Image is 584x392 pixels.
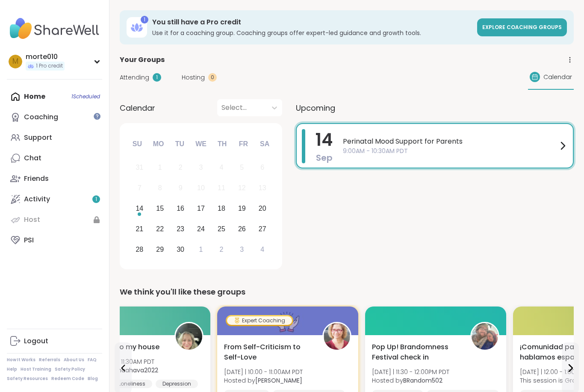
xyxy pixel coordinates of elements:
a: Blog [88,376,98,382]
div: Logout [24,336,48,346]
div: 19 [238,203,246,214]
span: Hosting [182,73,205,82]
div: Choose Tuesday, September 23rd, 2025 [171,220,190,238]
span: Calendar [120,102,155,114]
div: Activity [24,195,50,204]
div: Not available Wednesday, September 10th, 2025 [192,179,210,197]
div: 28 [136,244,143,255]
div: Not available Sunday, September 7th, 2025 [130,179,149,197]
div: Not available Sunday, August 31st, 2025 [130,159,149,177]
span: [DATE] | 10:00 - 11:00AM PDT [224,368,303,376]
div: 27 [259,223,266,235]
div: 24 [197,223,205,235]
span: Attending [120,73,149,82]
a: Friends [7,168,102,189]
div: Choose Sunday, September 28th, 2025 [130,240,149,259]
div: Friends [24,174,49,183]
img: ShareWell Nav Logo [7,14,102,44]
div: 2 [219,244,223,255]
div: Not available Thursday, September 11th, 2025 [212,179,231,197]
div: Tu [170,135,189,153]
div: 6 [260,162,264,173]
div: 1 [153,73,161,82]
div: Choose Thursday, September 25th, 2025 [212,220,231,238]
div: 8 [158,182,162,194]
div: Choose Monday, September 22nd, 2025 [151,220,169,238]
img: BRandom502 [472,323,498,350]
div: Loneliness [112,380,152,388]
div: Choose Monday, September 15th, 2025 [151,200,169,218]
div: 22 [156,223,164,235]
div: Not available Saturday, September 13th, 2025 [253,179,271,197]
a: PSI [7,230,102,251]
h3: You still have a Pro credit [152,18,472,27]
span: Come over to my house [76,342,159,352]
div: 5 [240,162,244,173]
div: 23 [177,223,184,235]
div: Choose Wednesday, October 1st, 2025 [192,240,210,259]
b: [PERSON_NAME] [255,376,302,385]
span: m [12,56,18,67]
span: Your Groups [120,55,165,65]
div: 20 [259,203,266,214]
div: Not available Monday, September 8th, 2025 [151,179,169,197]
div: Choose Saturday, September 20th, 2025 [253,200,271,218]
div: Choose Wednesday, September 24th, 2025 [192,220,210,238]
a: Host [7,209,102,230]
div: Chat [24,153,41,163]
div: Not available Wednesday, September 3rd, 2025 [192,159,210,177]
a: How It Works [7,357,35,363]
div: 9 [179,182,183,194]
div: Host [24,215,40,224]
div: 3 [240,244,244,255]
div: Choose Saturday, September 27th, 2025 [253,220,271,238]
div: Choose Tuesday, September 16th, 2025 [171,200,190,218]
div: Su [128,135,147,153]
div: Choose Monday, September 29th, 2025 [151,240,169,259]
div: We [192,135,210,153]
div: Choose Sunday, September 14th, 2025 [130,200,149,218]
div: Not available Friday, September 5th, 2025 [233,159,251,177]
div: 21 [136,223,143,235]
div: Fr [234,135,253,153]
div: Choose Saturday, October 4th, 2025 [253,240,271,259]
div: month 2025-09 [129,157,272,259]
div: 4 [260,244,264,255]
div: Sa [255,135,274,153]
div: 10 [197,182,205,194]
div: 26 [238,223,246,235]
div: Choose Friday, September 26th, 2025 [233,220,251,238]
div: 2 [179,162,183,173]
span: 14 [316,128,333,152]
span: From Self-Criticism to Self-Love [224,342,313,363]
div: 1 [199,244,203,255]
div: 14 [136,203,143,214]
iframe: Spotlight [94,113,100,120]
span: Calendar [543,73,572,82]
span: Pop Up! Brandomness Festival check in [372,342,461,363]
a: Chat [7,148,102,168]
span: Perinatal Mood Support for Parents [343,136,557,147]
div: Choose Tuesday, September 30th, 2025 [171,240,190,259]
div: Choose Sunday, September 21st, 2025 [130,220,149,238]
div: 11 [218,182,225,194]
div: Mo [149,135,168,153]
b: elianaahava2022 [107,366,158,374]
span: [DATE] | 11:30 - 12:00PM PDT [372,368,449,376]
div: Not available Thursday, September 4th, 2025 [212,159,231,177]
a: About Us [64,357,84,363]
a: Explore Coaching Groups [477,18,567,36]
a: FAQ [88,357,97,363]
div: 1 [158,162,162,173]
div: Choose Friday, September 19th, 2025 [233,200,251,218]
div: 12 [238,182,246,194]
div: 18 [218,203,225,214]
a: Safety Resources [7,376,48,382]
span: 9:00AM - 10:30AM PDT [343,147,557,156]
div: 1 [141,16,148,24]
div: Depression [156,380,198,388]
div: 29 [156,244,164,255]
span: [DATE] | 10:00 - 11:30AM PDT [76,357,158,366]
a: Help [7,366,17,372]
div: Not available Friday, September 12th, 2025 [233,179,251,197]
